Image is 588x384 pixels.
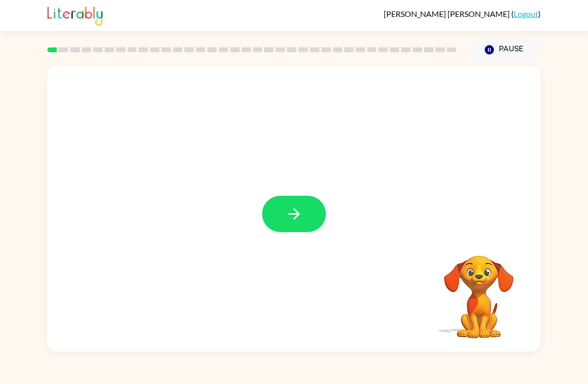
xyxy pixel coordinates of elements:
button: Pause [468,38,541,61]
a: Logout [514,9,538,18]
img: Literably [47,4,103,26]
video: Your browser must support playing .mp4 files to use Literably. Please try using another browser. [429,240,529,340]
span: [PERSON_NAME] [PERSON_NAME] [384,9,511,18]
div: ( ) [384,9,541,18]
